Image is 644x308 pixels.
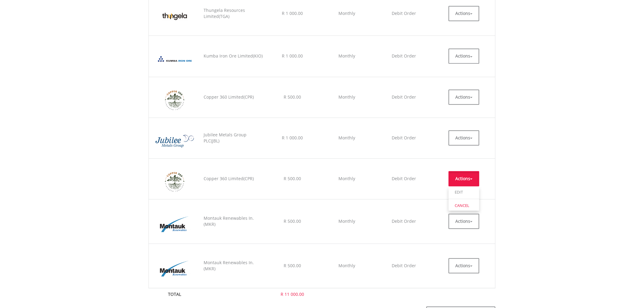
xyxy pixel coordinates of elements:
[284,176,301,181] span: R 500.00
[201,77,266,117] td: Copper 360 Limited(CPR)
[318,117,375,158] td: Monthly
[449,202,479,209] a: CANCEL
[449,171,479,186] button: Actions
[201,158,266,199] td: Copper 360 Limited(CPR)
[282,135,303,141] span: R 1 000.00
[449,258,479,273] button: Actions
[152,45,198,73] img: EQU.ZA.KIO.png
[152,168,198,196] img: EQU.ZA.CPR.png
[201,117,266,158] td: Jubilee Metals Group PLC(JBL)
[375,77,433,117] td: Debit Order
[449,48,479,64] button: Actions
[449,214,479,229] button: Actions
[152,127,198,155] img: EQU.ZA.JBL.png
[375,117,433,158] td: Debit Order
[284,218,301,224] span: R 500.00
[375,199,433,243] td: Debit Order
[284,94,301,100] span: R 500.00
[152,208,198,240] img: EQU.ZA.MKR.png
[375,36,433,77] td: Debit Order
[318,199,375,243] td: Monthly
[149,288,201,300] th: TOTAL
[284,263,301,268] span: R 500.00
[318,158,375,199] td: Monthly
[282,53,303,59] span: R 1 000.00
[152,0,198,32] img: EQU.ZA.TGA.png
[318,77,375,117] td: Monthly
[281,291,304,297] span: R 11 000.00
[449,130,479,145] button: Actions
[449,6,479,21] button: Actions
[152,86,198,114] img: EQU.ZA.CPR.png
[449,89,479,105] button: Actions
[201,199,266,243] td: Montauk Renewables In.(MKR)
[375,158,433,199] td: Debit Order
[449,188,479,196] a: EDIT
[201,243,266,288] td: Montauk Renewables In.(MKR)
[282,10,303,16] span: R 1 000.00
[318,36,375,77] td: Monthly
[375,243,433,288] td: Debit Order
[318,243,375,288] td: Monthly
[152,253,198,285] img: EQU.ZA.MKR.png
[201,36,266,77] td: Kumba Iron Ore Limited(KIO)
